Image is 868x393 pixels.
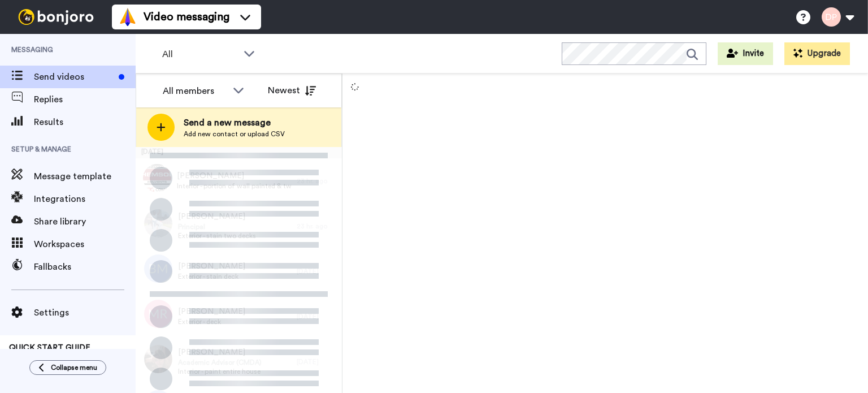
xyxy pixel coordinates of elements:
[119,8,137,26] img: vm-color.svg
[9,344,90,352] span: QUICK START GUIDE
[144,300,172,328] img: mr.png
[34,237,136,251] span: Workspaces
[178,211,256,222] span: [PERSON_NAME]
[297,267,336,276] div: [DATE]
[178,358,262,367] span: Academic Advisor (CMDA)
[297,312,336,321] div: [DATE]
[297,222,336,231] div: 23 hr. ago
[144,9,229,25] span: Video messaging
[177,170,291,182] span: [PERSON_NAME]
[177,182,291,191] span: Interior - portion of wall painted & two ceilings need scraped and painted
[34,192,136,206] span: Integrations
[784,42,850,65] button: Upgrade
[162,47,238,61] span: All
[178,367,262,376] span: Interior - paint entire house
[178,231,256,240] span: Exterior - stain two decks
[34,306,136,319] span: Settings
[178,261,245,272] span: [PERSON_NAME]
[178,306,245,317] span: [PERSON_NAME]
[136,147,342,158] div: [DATE]
[144,254,172,283] img: bm.png
[34,93,136,106] span: Replies
[184,116,285,129] span: Send a new message
[259,79,324,102] button: Newest
[34,215,136,228] span: Share library
[29,360,106,375] button: Collapse menu
[178,222,256,231] span: Principal
[718,42,773,65] button: Invite
[34,70,114,84] span: Send videos
[178,347,262,358] span: [PERSON_NAME]
[143,164,171,192] img: 07786c06-be42-425d-a3d8-e35037e2c597.png
[34,115,136,129] span: Results
[51,363,97,372] span: Collapse menu
[163,84,227,98] div: All members
[34,170,136,183] span: Message template
[178,317,245,326] span: Exterior - deck
[144,209,172,237] img: 98bb060d-4b55-4bd1-aa18-f7526a177d76.jpg
[297,357,336,366] div: [DATE]
[297,176,336,185] div: 23 hr. ago
[184,129,285,139] span: Add new contact or upload CSV
[34,260,136,274] span: Fallbacks
[178,272,245,281] span: Exterior - stain deck
[14,9,98,25] img: bj-logo-header-white.svg
[144,345,172,373] img: 1e502e50-9712-46f3-94ee-0cc38aaf4f5a.jpg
